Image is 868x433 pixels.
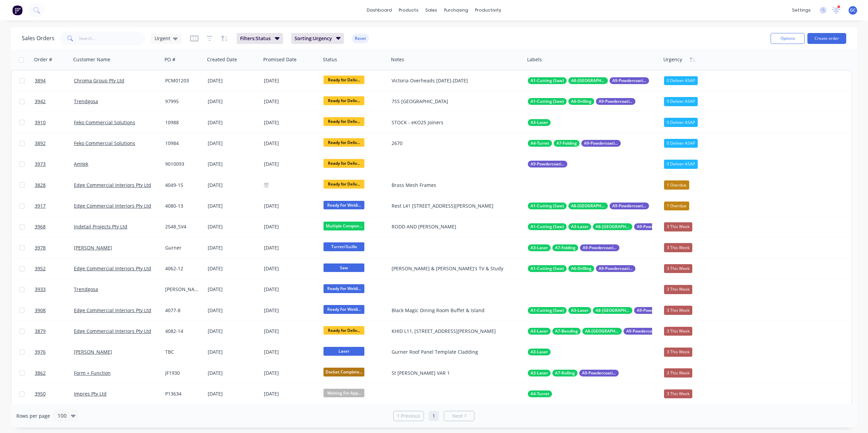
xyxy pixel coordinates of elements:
[528,98,635,105] button: A1-Cutting (Saw)A6-DrillingA9-Powdercoating
[612,203,646,209] span: A9-Powdercoating
[585,328,619,335] span: A8-[GEOGRAPHIC_DATA]
[352,34,369,43] button: Reset
[452,413,463,419] span: Next
[165,349,201,355] div: TBC
[74,161,88,167] a: Amtek
[599,98,633,105] span: A9-Powdercoating
[35,307,46,314] span: 3908
[208,244,258,251] div: [DATE]
[392,370,516,376] div: St [PERSON_NAME] VAR 1
[531,244,548,251] span: A3-Laser
[637,307,671,314] span: A9-Powdercoating
[323,305,364,314] span: Ready For Weldi...
[323,56,337,63] div: Status
[208,286,258,293] div: [DATE]
[531,119,548,126] span: A3-Laser
[35,328,46,335] span: 3879
[74,140,135,146] a: Feko Commercial Solutions
[208,223,258,230] div: [DATE]
[528,244,619,251] button: A3-LaserA7-FoldingA9-Powdercoating
[664,118,698,127] div: 0 Deliver ASAP
[391,411,477,421] ul: Pagination
[35,244,46,251] span: 3978
[35,112,74,133] a: 3910
[392,307,516,314] div: Black Magic Dining Room Buffet & Island
[571,307,588,314] span: A3-Laser
[323,76,364,84] span: Ready for Deliv...
[74,390,107,397] a: Impres Pty Ltd
[263,56,297,63] div: Promised Date
[612,77,646,84] span: A9-Powdercoating
[582,370,616,376] span: A9-Powdercoating
[295,35,332,42] span: Sorting: Urgency
[35,286,46,293] span: 3933
[74,370,111,376] a: Form + Function
[208,265,258,272] div: [DATE]
[850,7,856,13] span: GC
[531,307,564,314] span: A1-Cutting (Saw)
[323,180,364,188] span: Ready for Deliv...
[323,96,364,105] span: Ready for Deliv...
[531,161,565,167] span: A9-Powdercoating
[208,203,258,209] div: [DATE]
[264,77,318,85] div: [DATE]
[392,77,516,84] div: Victoria Overheads [DATE]-[DATE]
[556,140,577,147] span: A7-Folding
[35,238,74,258] a: 3978
[165,203,201,209] div: 4080-13
[528,140,621,147] button: A4-TurretA7-FoldingA9-Powdercoating
[35,390,46,397] span: 3950
[596,223,630,230] span: A8-[GEOGRAPHIC_DATA]
[664,139,698,148] div: 0 Deliver ASAP
[74,77,124,84] a: Chroma Group Pty Ltd
[531,265,564,272] span: A1-Cutting (Saw)
[571,223,588,230] span: A3-Laser
[79,32,145,45] input: Search...
[208,77,258,84] div: [DATE]
[35,140,46,147] span: 3892
[664,264,692,273] div: 3 This Week
[164,56,175,63] div: PO #
[165,98,201,105] div: 97995
[596,307,630,314] span: A8-[GEOGRAPHIC_DATA]
[528,265,635,272] button: A1-Cutting (Saw)A6-DrillingA9-Powdercoating
[74,307,151,314] a: Edge Commercial Interiors Pty Ltd
[528,307,674,314] button: A1-Cutting (Saw)A3-LaserA8-[GEOGRAPHIC_DATA]A9-Powdercoating
[392,265,516,272] div: [PERSON_NAME] & [PERSON_NAME]'s TV & Study
[664,306,692,315] div: 3 This Week
[392,203,516,209] div: Rest L41 [STREET_ADDRESS][PERSON_NAME]
[323,159,364,167] span: Ready for Deliv...
[74,182,151,188] a: Edge Commercial Interiors Pty Ltd
[664,389,692,398] div: 3 This Week
[74,119,135,126] a: Feko Commercial Solutions
[35,70,74,91] a: 3894
[555,328,578,335] span: A7-Bending
[264,369,318,377] div: [DATE]
[528,349,551,355] button: A3-Laser
[392,98,516,105] div: 7SS [GEOGRAPHIC_DATA]
[74,265,151,272] a: Edge Commercial Interiors Pty Ltd
[16,413,50,419] span: Rows per page
[599,265,633,272] span: A9-Powdercoating
[34,56,52,63] div: Order #
[35,300,74,321] a: 3908
[74,349,112,355] a: [PERSON_NAME]
[240,35,271,42] span: Filters: Status
[323,368,364,376] span: Docket Complete...
[323,284,364,293] span: Ready For Weldi...
[528,203,649,209] button: A1-Cutting (Saw)A8-[GEOGRAPHIC_DATA]A9-Powdercoating
[35,363,74,383] a: 3862
[664,160,698,169] div: 0 Deliver ASAP
[637,223,671,230] span: A9-Powdercoating
[165,328,201,335] div: 4082-14
[531,203,564,209] span: A1-Cutting (Saw)
[165,390,201,397] div: P13634
[528,370,619,376] button: A3-LaserA7-RollingA9-Powdercoating
[35,196,74,216] a: 3917
[264,223,318,231] div: [DATE]
[527,56,542,63] div: Labels
[664,285,692,294] div: 3 This Week
[208,390,258,397] div: [DATE]
[429,411,439,421] a: Page 1 is your current page
[264,285,318,294] div: [DATE]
